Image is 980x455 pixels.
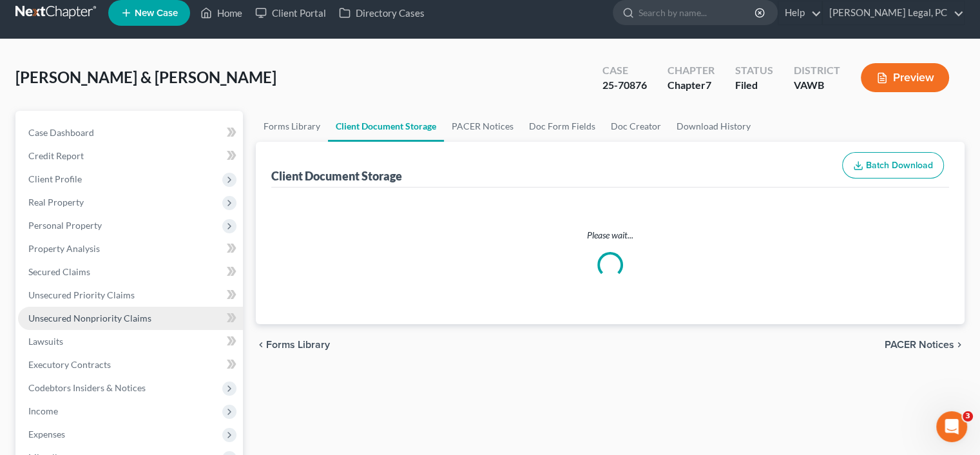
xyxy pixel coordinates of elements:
a: Secured Claims [18,260,243,284]
i: chevron_right [954,340,965,350]
span: Batch Download [866,160,933,171]
a: Unsecured Priority Claims [18,284,243,307]
span: 7 [706,79,711,91]
iframe: Intercom live chat [936,411,967,442]
button: Batch Download [842,152,944,179]
div: Client Document Storage [271,168,402,184]
span: Unsecured Nonpriority Claims [28,313,151,324]
span: [PERSON_NAME] & [PERSON_NAME] [15,68,276,86]
div: Case [602,63,647,78]
a: Forms Library [256,111,328,142]
p: Please wait... [274,229,946,242]
a: Help [778,1,821,24]
input: Search by name... [639,1,756,24]
a: Unsecured Nonpriority Claims [18,307,243,330]
a: Download History [669,111,758,142]
span: 3 [963,411,973,421]
div: VAWB [794,78,840,93]
div: Filed [735,78,773,93]
a: Executory Contracts [18,353,243,376]
span: Client Profile [28,173,82,184]
a: Home [194,1,249,24]
a: Case Dashboard [18,121,243,144]
button: chevron_left Forms Library [256,340,330,350]
span: Expenses [28,429,65,440]
a: Client Portal [249,1,332,24]
a: Property Analysis [18,237,243,260]
a: Credit Report [18,144,243,168]
a: Directory Cases [332,1,431,24]
div: District [794,63,840,78]
i: chevron_left [256,340,266,350]
span: Executory Contracts [28,359,111,370]
a: PACER Notices [444,111,521,142]
span: Income [28,405,58,416]
span: Real Property [28,197,84,208]
button: PACER Notices chevron_right [885,340,965,350]
span: Secured Claims [28,266,90,277]
div: Chapter [668,63,715,78]
a: Client Document Storage [328,111,444,142]
a: [PERSON_NAME] Legal, PC [823,1,964,24]
span: Personal Property [28,220,102,231]
span: Codebtors Insiders & Notices [28,382,146,393]
a: Lawsuits [18,330,243,353]
div: 25-70876 [602,78,647,93]
span: Forms Library [266,340,330,350]
span: Unsecured Priority Claims [28,289,135,300]
div: Chapter [668,78,715,93]
span: New Case [135,8,178,18]
div: Status [735,63,773,78]
span: Property Analysis [28,243,100,254]
span: Case Dashboard [28,127,94,138]
span: PACER Notices [885,340,954,350]
button: Preview [861,63,949,92]
span: Credit Report [28,150,84,161]
span: Lawsuits [28,336,63,347]
a: Doc Creator [603,111,669,142]
a: Doc Form Fields [521,111,603,142]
